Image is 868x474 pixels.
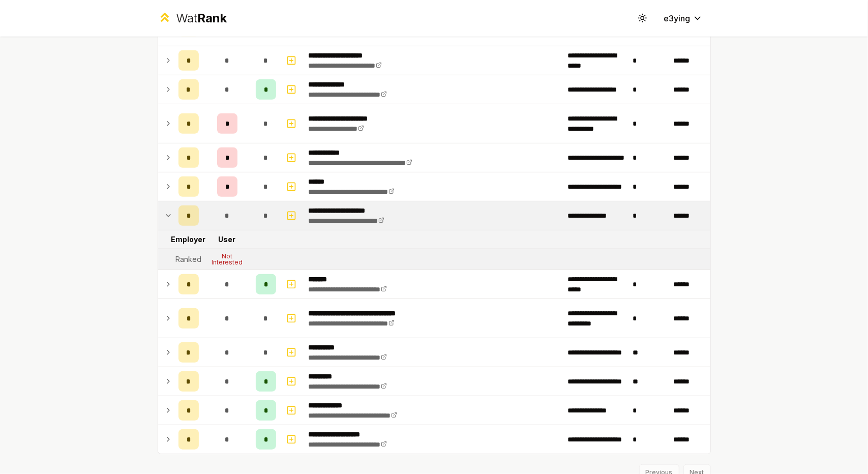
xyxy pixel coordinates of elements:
[203,230,252,249] td: User
[207,253,248,265] div: Not Interested
[158,10,227,26] a: WatRank
[664,12,691,24] span: e3ying
[175,254,201,264] div: Ranked
[197,11,227,25] span: Rank
[656,9,711,27] button: e3ying
[174,230,203,249] td: Employer
[176,10,227,26] div: Wat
